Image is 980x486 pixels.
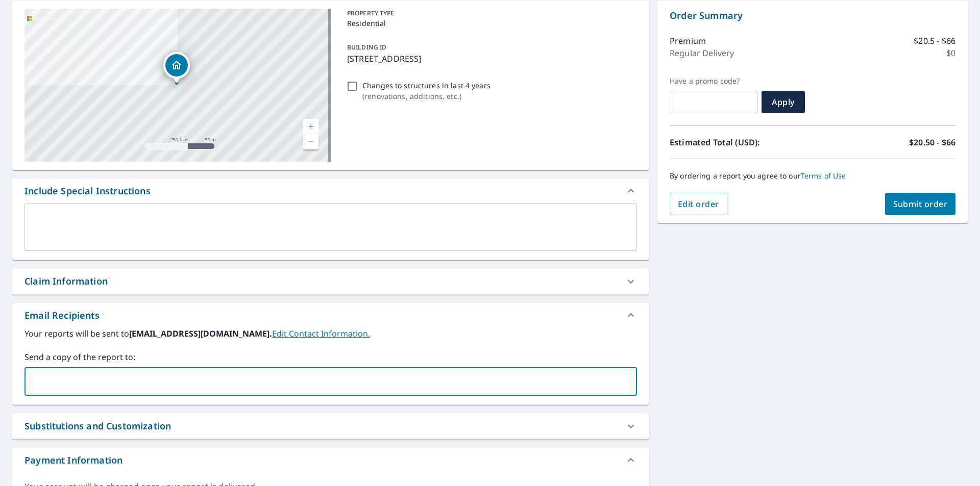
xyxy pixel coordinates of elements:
p: By ordering a report you agree to our [670,171,955,181]
a: Current Level 17, Zoom In [303,119,318,134]
p: $20.50 - $66 [909,136,955,148]
button: Apply [762,91,805,113]
span: Submit order [893,198,948,210]
div: Payment Information [24,453,122,467]
label: Your reports will be sent to [24,327,637,340]
p: Residential [347,18,633,29]
a: Terms of Use [801,171,846,181]
a: EditContactInfo [272,328,370,339]
div: Substitutions and Customization [12,413,649,439]
label: Have a promo code? [670,76,757,86]
div: Include Special Instructions [12,178,649,203]
p: Premium [670,35,706,47]
span: Apply [770,96,797,108]
div: Claim Information [12,268,649,294]
button: Edit order [670,193,727,215]
div: Payment Information [12,448,649,472]
a: Current Level 17, Zoom Out [303,134,318,149]
div: Include Special Instructions [24,184,151,198]
label: Send a copy of the report to: [24,351,637,363]
p: $0 [946,47,955,59]
p: $20.5 - $66 [914,35,955,47]
p: PROPERTY TYPE [347,9,633,18]
div: Email Recipients [12,303,649,327]
div: Dropped pin, building 1, Residential property, 314 Grand Isle Ct Wildwood, MO 63040 [163,52,190,84]
div: Email Recipients [24,309,100,322]
p: Regular Delivery [670,47,734,59]
p: ( renovations, additions, etc. ) [362,91,491,101]
p: [STREET_ADDRESS] [347,53,633,65]
span: Edit order [678,198,719,210]
button: Submit order [885,193,956,215]
p: Changes to structures in last 4 years [362,80,491,91]
div: Claim Information [24,274,108,288]
b: [EMAIL_ADDRESS][DOMAIN_NAME]. [129,328,272,339]
p: Order Summary [670,9,955,22]
p: BUILDING ID [347,43,386,52]
p: Estimated Total (USD): [670,136,813,148]
div: Substitutions and Customization [24,419,171,433]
